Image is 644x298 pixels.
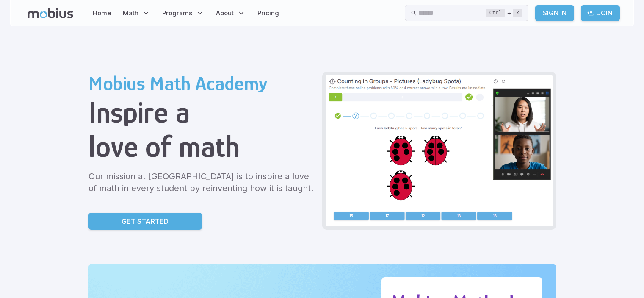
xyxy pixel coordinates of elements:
p: Our mission at [GEOGRAPHIC_DATA] is to inspire a love of math in every student by reinventing how... [88,170,315,194]
a: Home [90,3,113,23]
a: Join [581,5,620,21]
span: About [216,8,234,18]
kbd: k [513,9,522,17]
h2: Mobius Math Academy [88,72,315,95]
a: Sign In [535,5,574,21]
div: + [486,8,522,18]
a: Pricing [255,3,282,23]
a: Get Started [88,213,202,230]
img: Grade 2 Class [326,75,553,226]
span: Programs [162,8,192,18]
kbd: Ctrl [486,9,505,17]
h1: love of math [88,129,315,164]
h1: Inspire a [88,95,315,129]
span: Math [123,8,138,18]
p: Get Started [122,216,169,226]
